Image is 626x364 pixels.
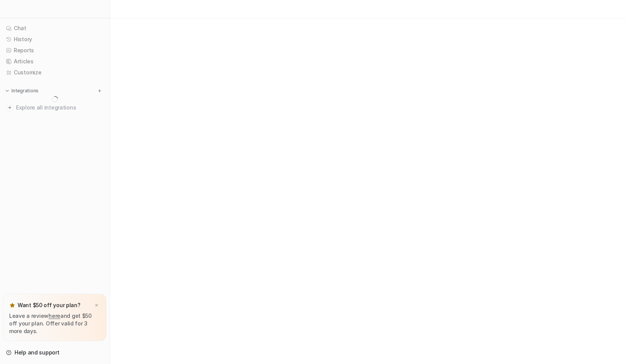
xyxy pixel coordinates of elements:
a: Chat [3,23,106,34]
p: Want $50 off your plan? [18,301,81,309]
a: History [3,34,106,45]
a: Articles [3,56,106,67]
a: Help and support [3,347,106,358]
span: Explore all integrations [16,101,103,114]
p: Integrations [11,88,39,94]
p: Leave a review and get $50 off your plan. Offer valid for 3 more days. [9,312,100,335]
a: Reports [3,45,106,56]
a: here [48,312,60,319]
img: star [9,302,15,308]
img: menu_add.svg [97,88,102,93]
a: Customize [3,67,106,78]
img: explore all integrations [6,104,14,111]
img: expand menu [5,88,10,93]
img: x [94,303,99,308]
button: Integrations [3,87,41,95]
a: Explore all integrations [3,102,106,113]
